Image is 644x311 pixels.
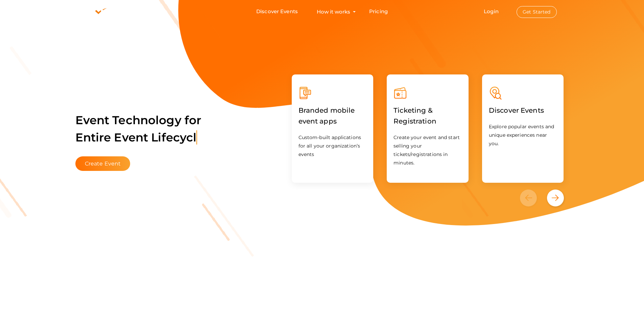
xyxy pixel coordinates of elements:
[393,100,462,132] label: Ticketing & Registration
[484,8,499,15] a: Login
[369,5,388,18] a: Pricing
[256,5,298,18] a: Discover Events
[489,100,544,121] label: Discover Events
[75,156,130,171] button: Create Event
[489,123,557,148] p: Explore popular events and unique experiences near you.
[547,190,564,206] button: Next
[393,118,462,125] a: Ticketing & Registration
[489,108,544,114] a: Discover Events
[315,5,352,18] button: How it works
[299,133,367,159] p: Custom-built applications for all your organization’s events
[393,133,462,167] p: Create your event and start selling your tickets/registrations in minutes.
[75,130,197,145] span: Entire Event Lifecycl
[299,118,367,125] a: Branded mobile event apps
[299,100,367,132] label: Branded mobile event apps
[520,190,545,206] button: Previous
[75,103,201,155] label: Event Technology for
[517,6,557,18] button: Get Started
